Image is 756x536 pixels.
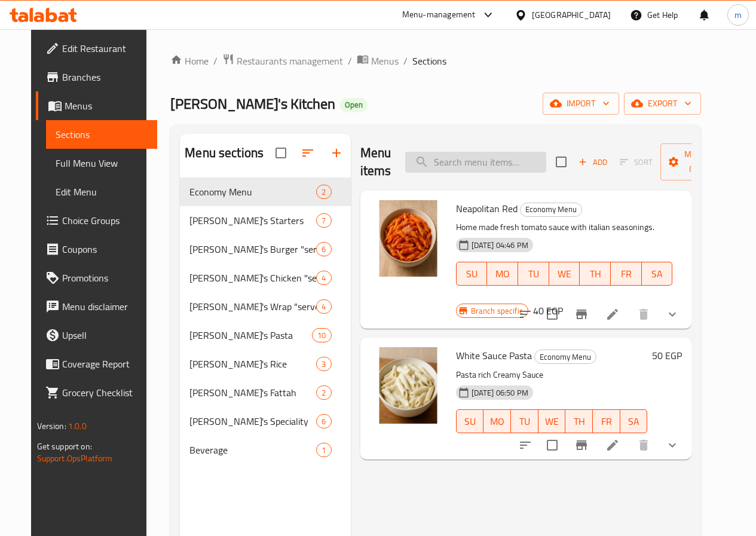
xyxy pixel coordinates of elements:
[734,8,742,22] span: m
[316,271,331,285] div: items
[584,265,606,283] span: TH
[237,54,343,68] span: Restaurants management
[36,235,157,264] a: Coupons
[511,300,540,329] button: sort-choices
[170,53,701,69] nav: breadcrumb
[642,262,673,286] button: SA
[189,185,316,199] span: Economy Menu
[371,54,399,68] span: Menus
[62,328,148,342] span: Upsell
[461,265,483,283] span: SU
[316,299,331,314] div: items
[180,321,350,350] div: [PERSON_NAME]'s Pasta10
[461,413,479,430] span: SU
[36,321,157,350] a: Upsell
[189,414,316,428] span: [PERSON_NAME]'s Speciality
[37,418,66,434] span: Version:
[180,173,350,469] nav: Menu sections
[402,8,476,22] div: Menu-management
[317,416,330,427] span: 6
[543,413,561,430] span: WE
[616,265,637,283] span: FR
[543,93,619,115] button: import
[521,203,581,216] span: Economy Menu
[317,244,330,255] span: 6
[620,409,648,433] button: SA
[46,149,157,177] a: Full Menu View
[574,153,612,171] button: Add
[357,53,399,69] a: Menus
[317,387,330,399] span: 2
[405,152,546,173] input: search
[189,299,316,314] div: Rino's Wrap "served with fries"
[37,451,113,466] a: Support.OpsPlatform
[412,54,446,68] span: Sections
[552,96,610,111] span: import
[540,433,565,458] span: Select to update
[36,34,157,63] a: Edit Restaurant
[68,418,87,434] span: 1.0.0
[62,213,148,228] span: Choice Groups
[36,63,157,91] a: Branches
[565,409,593,433] button: TH
[317,272,330,284] span: 4
[180,177,350,206] div: Economy Menu2
[316,385,331,400] div: items
[456,367,648,382] p: Pasta rich Creamy Sauce
[523,265,544,283] span: TU
[180,436,350,464] div: Beverage1
[516,413,534,430] span: TU
[520,203,582,217] div: Economy Menu
[456,220,673,235] p: Home made fresh tomato sauce with italian seasonings.
[611,262,642,286] button: FR
[605,438,620,452] a: Edit menu item
[36,350,157,378] a: Coverage Report
[317,215,330,226] span: 7
[370,200,446,277] img: Neapolitan Red
[189,357,316,371] div: Rino's Rice
[189,299,316,314] span: [PERSON_NAME]'s Wrap "served with fries"
[598,413,616,430] span: FR
[492,265,513,283] span: MO
[403,54,408,68] li: /
[189,213,316,228] span: [PERSON_NAME]'s Starters
[180,378,350,407] div: [PERSON_NAME]'s Fattah2
[62,299,148,314] span: Menu disclaimer
[467,240,533,251] span: [DATE] 04:46 PM
[189,443,316,457] div: Beverage
[567,300,596,329] button: Branch-specific-item
[535,350,596,364] span: Economy Menu
[312,328,331,342] div: items
[605,307,620,321] a: Edit menu item
[316,242,331,256] div: items
[293,139,322,167] span: Sort sections
[268,140,293,166] span: Select all sections
[62,271,148,285] span: Promotions
[658,431,687,460] button: show more
[652,347,682,364] h6: 50 EGP
[511,431,540,460] button: sort-choices
[534,350,596,364] div: Economy Menu
[317,359,330,370] span: 3
[629,431,658,460] button: delete
[518,262,549,286] button: TU
[46,177,157,206] a: Edit Menu
[180,264,350,292] div: [PERSON_NAME]'s Chicken "served with fries & sweet corn"4
[624,93,701,115] button: export
[317,186,330,198] span: 2
[189,328,312,342] div: Rino's Pasta
[189,385,316,400] div: Rino's Fattah
[456,347,532,365] span: White Sauce Pasta
[483,409,511,433] button: MO
[180,206,350,235] div: [PERSON_NAME]'s Starters7
[180,350,350,378] div: [PERSON_NAME]'s Rice3
[213,54,218,68] li: /
[629,300,658,329] button: delete
[538,409,566,433] button: WE
[549,262,580,286] button: WE
[62,242,148,256] span: Coupons
[670,147,731,177] span: Manage items
[189,213,316,228] div: Rino's Starters
[488,413,506,430] span: MO
[647,265,668,283] span: SA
